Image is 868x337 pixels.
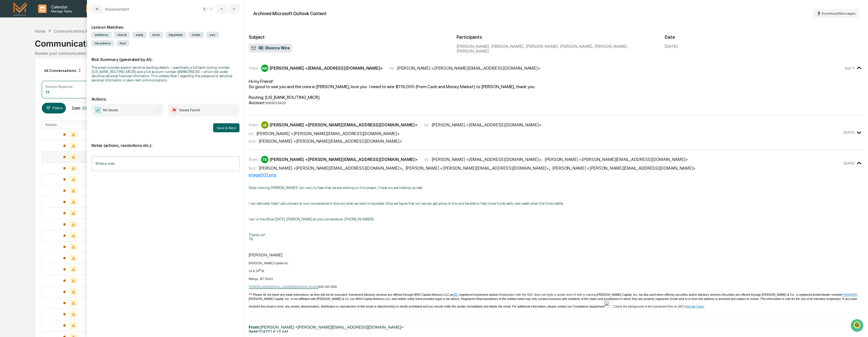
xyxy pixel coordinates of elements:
span: Billings, MT 59101 [249,277,273,281]
div: Home [35,29,45,33]
span: an [450,293,453,296]
div: AW [261,65,268,72]
a: Powered byPylon [40,95,68,99]
div: 71 [45,90,49,95]
div: Lexicon Matches: [91,18,240,29]
span: order [188,32,204,38]
span: 14 N 24 St. [249,269,265,273]
p: Thanks sir! TB [249,233,864,241]
span: to: [390,65,395,71]
img: 1746055101610-c473b297-6a78-478c-a979-82029cc54cd1 [6,43,16,53]
p: How can we help? [6,12,102,21]
span: -registered investment adviser. [459,293,499,296]
span: [DATE] - [DATE] [82,106,111,110]
span: to: [424,157,429,162]
span: [PERSON_NAME] Capital Inc. [249,261,289,265]
div: [PERSON_NAME] <[PERSON_NAME][EMAIL_ADDRESS][DOMAIN_NAME]> [545,157,688,162]
p: Risk Summary (generated by AI): [91,50,240,62]
span: , [259,165,403,171]
sup: th [259,269,261,272]
span: from: [249,122,259,127]
a: SIPC [852,293,858,297]
p: Notes (actions, resolutions etc.): [91,136,240,148]
h2: Participants [457,35,656,40]
p: Calendar [47,4,75,9]
iframe: Open customer support [850,318,865,334]
p: Good morning [PERSON_NAME]! I am sorry to hear that we are working on this project, I hope you ar... [249,186,864,190]
span: check [114,32,130,38]
div: [PERSON_NAME] <[EMAIL_ADDRESS][DOMAIN_NAME]> [432,122,542,127]
button: Download Messages [813,9,859,18]
div: So good to see you and the crew in [PERSON_NAME], love you. I need to wire $119,000 (From Cash an... [249,84,864,89]
div: Routing: [US_BANK_ROUTING_MICR] [249,95,864,100]
span: Securities are offered through [PERSON_NAME] & Co., a registered broker/dealer member [722,293,842,296]
span: , [406,165,550,171]
span: sec [206,32,219,38]
span: Pylon [56,95,68,99]
button: Start new chat [95,45,102,51]
span: error [149,32,163,38]
span: from: [249,157,259,162]
span: RE: Divorce Wire [251,45,290,51]
div: [PERSON_NAME], [PERSON_NAME], [PERSON_NAME], [PERSON_NAME], [PERSON_NAME], [PERSON_NAME] [457,44,656,53]
a: SEC [453,293,459,297]
span: FINRA [842,293,851,297]
span: Registration with the SEC does not imply a certain level of skill or training. [499,293,597,296]
span: Data Lookup [11,81,35,87]
a: Adviser Check [686,305,704,308]
span: From: [249,325,261,329]
th: Status [42,120,99,129]
span: [PERSON_NAME] [249,253,283,257]
span: to: [424,122,429,127]
span: [PERSON_NAME] Capital, Inc. is [597,293,641,296]
span: a dba used when offering securities and/or advisory services. [641,293,842,296]
div: 🗄️ [41,71,45,76]
span: Check the background of the investment firm on SEC’s . [614,305,705,308]
div: Account: [249,100,864,105]
img: logo [13,2,27,15]
span: Issues Found [179,107,200,113]
p: Manage Tasks [47,9,75,13]
time: Thursday, September 11, 2025 at 9:23:14 PM [845,66,855,70]
div: Communications Archive [35,34,833,49]
span: bcc: [249,138,257,144]
button: Save & Next [213,123,240,132]
span: early [132,32,147,38]
div: [PERSON_NAME] <[PERSON_NAME][EMAIL_ADDRESS][DOMAIN_NAME]> [552,165,696,171]
div: Hi my Friend! [249,79,864,111]
div: Start new chat [19,43,92,49]
div: The email includes explicit sensitive banking details – specifically, a full bank routing number ... [91,65,240,82]
h2: Subject [249,35,448,40]
p: I can definitely help! Lets connect at your convenience to discuss what we want to liquidate. Onc... [249,201,864,206]
a: [PERSON_NAME][EMAIL_ADDRESS][DOMAIN_NAME] [249,285,318,289]
div: 🔎 [6,82,10,86]
span: / [851,293,852,296]
div: [PERSON_NAME] <[PERSON_NAME][EMAIL_ADDRESS][DOMAIN_NAME]> [256,131,400,136]
b: Sent: [249,329,259,334]
a: 🔎Data Lookup [3,79,38,89]
img: Checkmark [95,107,101,113]
span: *** Please do not leave any trade instructions, as they will not be executed. Investment Advisory... [249,293,450,296]
div: [PERSON_NAME] <[PERSON_NAME][EMAIL_ADDRESS][DOMAIN_NAME]> [397,65,540,71]
div: [PERSON_NAME] <[EMAIL_ADDRESS][DOMAIN_NAME]> [270,65,383,71]
span: tax advice [91,40,114,46]
span: bcc: [249,165,257,171]
div: Review your communication records across channels [35,51,833,56]
time: Friday, September 12, 2025 at 7:21:47 AM [844,161,855,165]
div: [PERSON_NAME] <[PERSON_NAME][EMAIL_ADDRESS][DOMAIN_NAME]> [406,165,549,171]
span: Attestations [46,71,70,76]
img: Flag [171,107,178,113]
p: I am in the office [DATE], [PERSON_NAME] at your convenience: [PHONE_NUMBER]. [249,217,864,221]
p: Actions: [91,90,240,101]
span: 9968016429 [266,101,286,105]
h2: Date [665,35,864,40]
span: address [91,32,112,38]
div: [PERSON_NAME] <[PERSON_NAME][EMAIL_ADDRESS][DOMAIN_NAME]> [270,122,418,127]
div: All Conversations [42,66,84,75]
span: 3 [203,7,205,11]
